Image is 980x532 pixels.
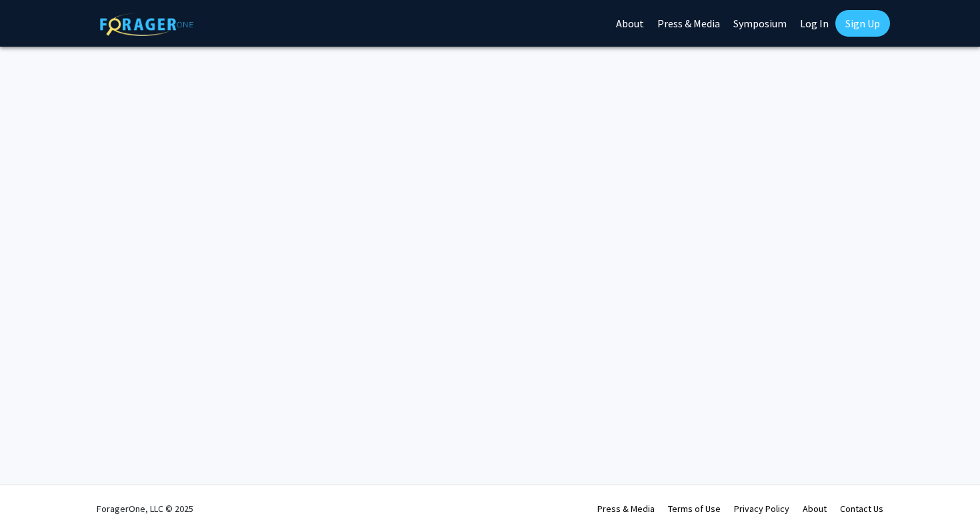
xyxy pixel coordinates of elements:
a: Privacy Policy [734,503,789,515]
a: Terms of Use [668,503,721,515]
div: ForagerOne, LLC © 2025 [97,485,193,532]
a: About [803,503,827,515]
img: ForagerOne Logo [100,13,193,36]
a: Press & Media [597,503,655,515]
a: Sign Up [835,10,890,37]
a: Contact Us [840,503,883,515]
